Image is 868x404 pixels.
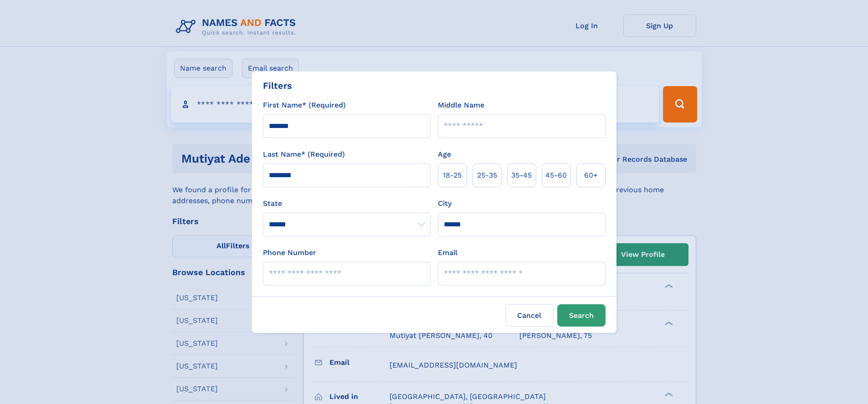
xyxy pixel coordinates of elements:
[438,198,452,209] label: City
[477,170,497,181] span: 25‑35
[438,100,484,111] label: Middle Name
[584,170,598,181] span: 60+
[263,100,346,111] label: First Name* (Required)
[545,170,567,181] span: 45‑60
[438,149,451,160] label: Age
[511,170,532,181] span: 35‑45
[505,304,554,327] label: Cancel
[263,247,316,258] label: Phone Number
[438,247,457,258] label: Email
[263,198,431,209] label: State
[263,149,345,160] label: Last Name* (Required)
[443,170,462,181] span: 18‑25
[557,304,606,327] button: Search
[263,79,292,92] div: Filters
